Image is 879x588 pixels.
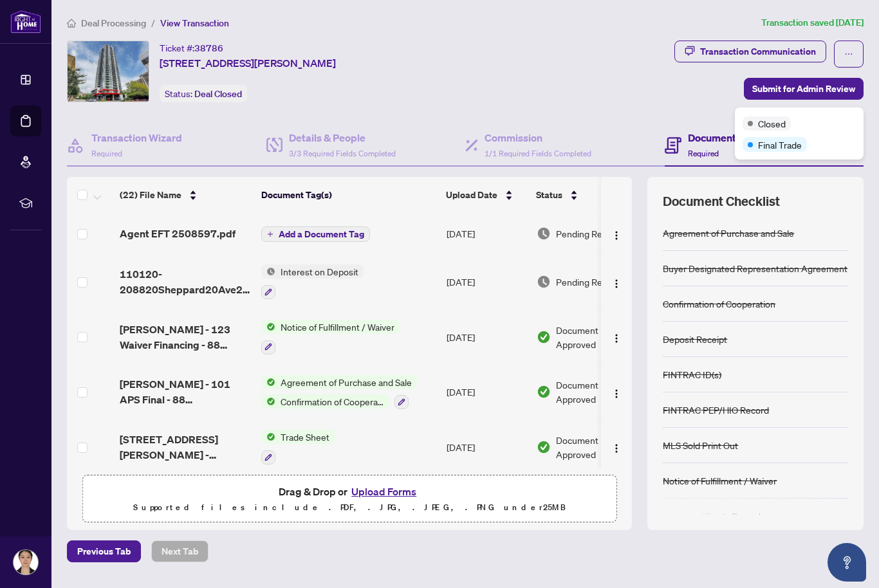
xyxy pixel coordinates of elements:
div: Confirmation of Cooperation [663,297,775,311]
img: Status Icon [261,430,275,444]
img: Logo [611,279,622,289]
img: Document Status [537,275,551,289]
span: [STREET_ADDRESS][PERSON_NAME] - REVISED TS.pdf [120,432,251,463]
span: Drag & Drop orUpload FormsSupported files include .PDF, .JPG, .JPEG, .PNG under25MB [83,475,616,523]
th: Status [531,177,640,213]
span: Agreement of Purchase and Sale [275,375,417,389]
button: Logo [606,223,627,244]
td: [DATE] [441,213,532,254]
button: Open asap [828,543,866,582]
h4: Transaction Wizard [91,130,182,145]
span: Document Approved [556,378,636,406]
td: [DATE] [441,309,532,365]
span: 3/3 Required Fields Completed [289,149,396,158]
span: (22) File Name [120,188,181,202]
h4: Commission [485,130,591,145]
div: MLS Sold Print Out [663,438,738,452]
img: Logo [611,443,622,454]
img: Status Icon [261,375,275,389]
span: ellipsis [844,50,853,59]
span: [PERSON_NAME] - 123 Waiver Financing - 88 [PERSON_NAME].pdf [120,322,251,353]
div: Notice of Fulfillment / Waiver [663,473,777,488]
article: Transaction saved [DATE] [761,15,864,30]
button: Status IconNotice of Fulfillment / Waiver [261,320,400,354]
span: Pending Review [556,226,620,241]
img: Logo [611,389,622,399]
span: [STREET_ADDRESS][PERSON_NAME] [160,55,336,71]
span: Upload Date [446,188,497,202]
th: (22) File Name [115,177,256,213]
span: Drag & Drop or [279,483,420,500]
span: Pending Review [556,275,620,289]
img: Document Status [537,330,551,344]
h4: Documents [688,130,741,145]
p: Supported files include .PDF, .JPG, .JPEG, .PNG under 25 MB [91,500,608,515]
button: Logo [606,327,627,347]
span: Final Trade [758,138,802,152]
span: Closed [758,116,786,131]
img: Status Icon [261,394,275,409]
button: Previous Tab [67,540,141,562]
span: plus [267,231,273,237]
span: Required [688,149,719,158]
button: Next Tab [151,540,208,562]
td: [DATE] [441,419,532,475]
td: [DATE] [441,254,532,309]
button: Transaction Communication [674,41,826,62]
button: Add a Document Tag [261,226,370,243]
span: Document Checklist [663,192,780,210]
th: Upload Date [441,177,531,213]
span: 1/1 Required Fields Completed [485,149,591,158]
span: Required [91,149,122,158]
button: Submit for Admin Review [744,78,864,100]
span: Notice of Fulfillment / Waiver [275,320,400,334]
button: Logo [606,381,627,402]
span: Document Approved [556,323,636,351]
button: Logo [606,437,627,457]
img: IMG-C12074305_1.jpg [68,41,149,102]
span: Agent EFT 2508597.pdf [120,226,236,241]
button: Logo [606,271,627,292]
div: Agreement of Purchase and Sale [663,226,794,240]
h4: Details & People [289,130,396,145]
span: Add a Document Tag [279,230,364,239]
img: Profile Icon [14,550,38,574]
img: Status Icon [261,264,275,279]
span: Status [536,188,562,202]
span: Submit for Admin Review [752,78,855,99]
span: Confirmation of Cooperation [275,394,389,409]
img: Logo [611,230,622,241]
div: FINTRAC PEP/HIO Record [663,403,769,417]
img: Document Status [537,226,551,241]
span: 38786 [194,42,223,54]
img: Document Status [537,385,551,399]
span: 110120-208820Sheppard20Ave20E20-2028Ontario292060220-20Disclosure 2.pdf [120,266,251,297]
span: View Transaction [160,17,229,29]
button: Upload Forms [347,483,420,500]
img: logo [10,10,41,33]
li: / [151,15,155,30]
span: Interest on Deposit [275,264,364,279]
img: Logo [611,333,622,344]
img: Status Icon [261,320,275,334]
div: Buyer Designated Representation Agreement [663,261,847,275]
span: Previous Tab [77,541,131,562]
button: Status IconAgreement of Purchase and SaleStatus IconConfirmation of Cooperation [261,375,417,410]
span: home [67,19,76,28]
div: Transaction Communication [700,41,816,62]
div: Status: [160,85,247,102]
span: Document Approved [556,433,636,461]
span: Trade Sheet [275,430,335,444]
div: Ticket #: [160,41,223,55]
td: [DATE] [441,365,532,420]
div: FINTRAC ID(s) [663,367,721,381]
button: Add a Document Tag [261,226,370,242]
span: [PERSON_NAME] - 101 APS Final - 88 Sheppard_[DATE] 15_40_33 .pdf [120,376,251,407]
button: Status IconTrade Sheet [261,430,335,464]
div: Deposit Receipt [663,332,727,346]
span: Deal Processing [81,17,146,29]
span: Deal Closed [194,88,242,100]
th: Document Tag(s) [256,177,441,213]
button: Status IconInterest on Deposit [261,264,364,299]
img: Document Status [537,440,551,454]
